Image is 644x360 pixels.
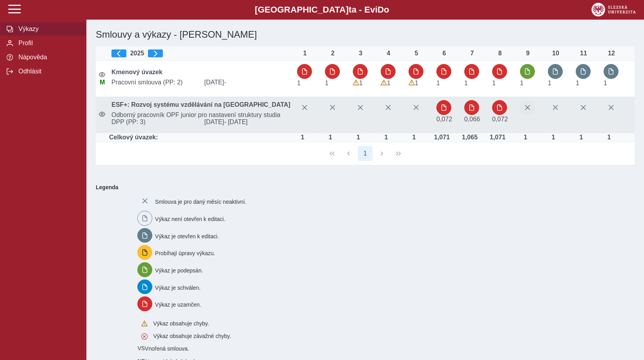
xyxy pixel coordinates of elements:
[604,50,619,57] div: 12
[155,250,215,256] span: Probíhají úpravy výkazu.
[108,119,201,126] span: DPP (PP: 3)
[111,49,291,57] div: 2025
[108,111,294,119] span: Odborný pracovník OPF junior pro nastavení struktury studia
[155,284,201,291] span: Výkaz je schválen.
[99,111,105,117] i: Smlouva je aktivní
[576,80,579,86] span: Úvazek : 8 h / den. 40 h / týden.
[591,3,636,16] img: logo_web_su.png
[108,133,294,142] td: Celkový úvazek:
[155,302,201,308] span: Výkaz je uzamčen.
[353,80,359,86] span: Výkaz obsahuje upozornění.
[137,345,145,351] span: Smlouva vnořená do kmene
[387,80,390,86] span: Úvazek : 8 h / den. 40 h / týden.
[93,181,631,194] b: Legenda
[601,134,617,141] div: Úvazek : 8 h / den. 40 h / týden.
[520,50,536,57] div: 9
[434,134,450,141] div: Úvazek : 8,568 h / den. 42,84 h / týden.
[108,79,201,86] span: Pracovní smlouva (PP: 2)
[297,50,313,57] div: 1
[436,116,452,122] span: Úvazek : 0,576 h / den. 2,88 h / týden.
[492,80,496,86] span: Úvazek : 8 h / den. 40 h / týden.
[155,233,219,239] span: Výkaz je otevřen k editaci.
[518,134,533,141] div: Úvazek : 8 h / den. 40 h / týden.
[604,80,607,86] span: Úvazek : 8 h / den. 40 h / týden.
[201,119,294,126] span: [DATE]
[295,134,310,141] div: Úvazek : 8 h / den. 40 h / týden.
[415,80,418,86] span: Úvazek : 8 h / den. 40 h / týden.
[381,50,396,57] div: 4
[359,80,363,86] span: Úvazek : 8 h / den. 40 h / týden.
[378,5,384,15] span: D
[406,134,422,141] div: Úvazek : 8 h / den. 40 h / týden.
[99,71,105,78] i: Smlouva je aktivní
[436,50,452,57] div: 6
[353,50,369,57] div: 3
[325,80,328,86] span: Úvazek : 8 h / den. 40 h / týden.
[464,116,480,122] span: Úvazek : 0,528 h / den. 2,64 h / týden.
[224,119,248,125] span: - [DATE]
[492,50,508,57] div: 8
[548,50,564,57] div: 10
[297,80,301,86] span: Úvazek : 8 h / den. 40 h / týden.
[548,80,551,86] span: Úvazek : 8 h / den. 40 h / týden.
[573,134,589,141] div: Úvazek : 8 h / den. 40 h / týden.
[545,134,561,141] div: Úvazek : 8 h / den. 40 h / týden.
[155,199,246,205] span: Smlouva je pro daný měsíc neaktivní.
[153,333,231,339] span: Výkaz obsahuje závažné chyby.
[409,80,415,86] span: Výkaz obsahuje upozornění.
[201,79,294,86] span: [DATE]
[16,54,80,61] span: Nápověda
[358,146,373,161] button: 1
[381,80,387,86] span: Výkaz obsahuje upozornění.
[111,69,162,75] b: Kmenový úvazek
[16,40,80,47] span: Profil
[350,134,366,141] div: Úvazek : 8 h / den. 40 h / týden.
[100,79,105,86] span: Údaje souhlasí s údaji v Magionu
[378,134,394,141] div: Úvazek : 8 h / den. 40 h / týden.
[464,80,468,86] span: Úvazek : 8 h / den. 40 h / týden.
[462,134,478,141] div: Úvazek : 8,52 h / den. 42,6 h / týden.
[492,116,508,122] span: Úvazek : 0,576 h / den. 2,88 h / týden.
[145,345,189,352] span: Vnořená smlouva.
[436,80,440,86] span: Úvazek : 8 h / den. 40 h / týden.
[384,5,389,15] span: o
[93,26,547,43] h1: Smlouvy a výkazy - [PERSON_NAME]
[323,134,338,141] div: Úvazek : 8 h / den. 40 h / týden.
[325,50,341,57] div: 2
[520,80,524,86] span: Úvazek : 8 h / den. 40 h / týden.
[155,216,225,222] span: Výkaz není otevřen k editaci.
[155,267,203,274] span: Výkaz je podepsán.
[409,50,424,57] div: 5
[111,101,290,108] b: ESF+: Rozvoj systému vzdělávání na [GEOGRAPHIC_DATA]
[348,5,351,15] span: t
[24,5,620,15] b: [GEOGRAPHIC_DATA] a - Evi
[464,50,480,57] div: 7
[16,68,80,75] span: Odhlásit
[153,320,209,327] span: Výkaz obsahuje chyby.
[224,79,226,86] span: -
[490,134,505,141] div: Úvazek : 8,568 h / den. 42,84 h / týden.
[576,50,591,57] div: 11
[16,26,80,33] span: Výkazy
